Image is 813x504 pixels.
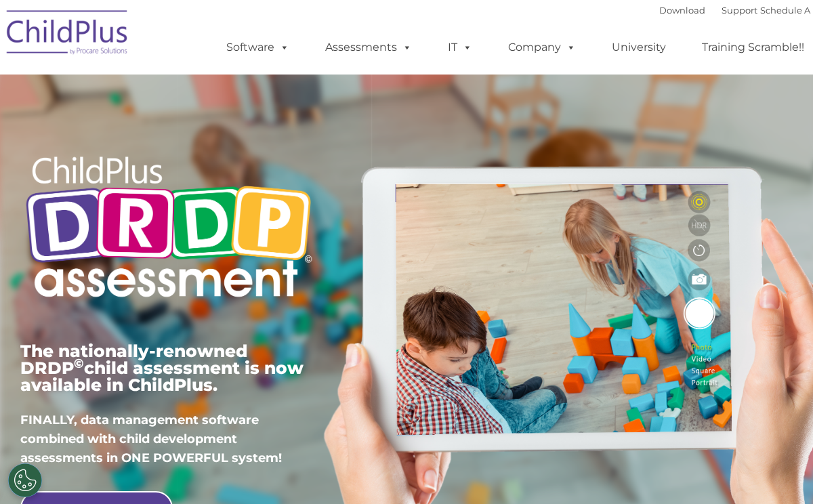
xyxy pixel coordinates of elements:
span: The nationally-renowned DRDP child assessment is now available in ChildPlus. [20,341,304,395]
span: FINALLY, data management software combined with child development assessments in ONE POWERFUL sys... [20,413,282,465]
a: University [598,34,680,61]
a: Download [659,5,705,16]
a: IT [434,34,486,61]
a: Support [722,5,757,16]
button: Cookies Settings [8,463,42,497]
a: Software [213,34,303,61]
a: Assessments [312,34,425,61]
img: Copyright - DRDP Logo Light [20,139,317,319]
a: Company [495,34,589,61]
sup: © [74,356,84,371]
